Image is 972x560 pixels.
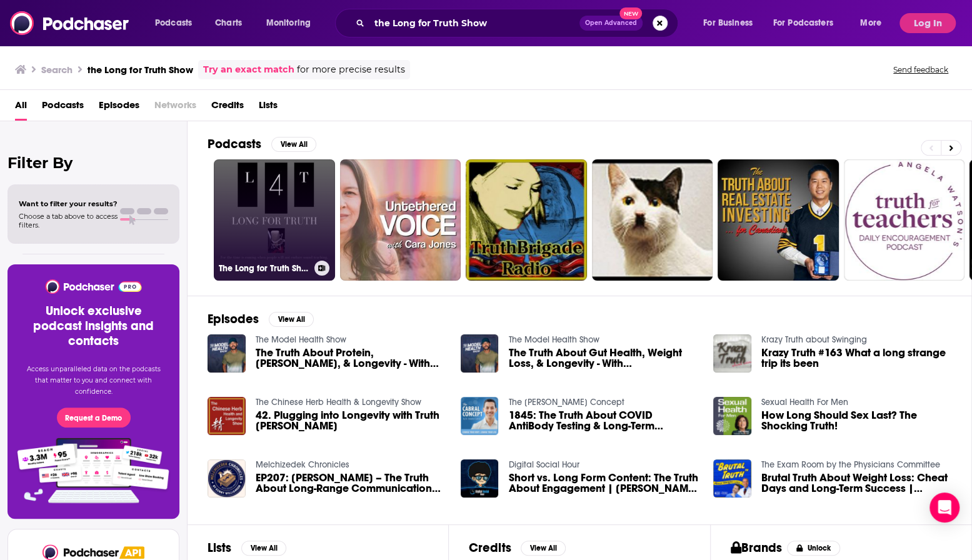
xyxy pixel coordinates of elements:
[256,410,446,431] span: 42. Plugging into Longevity with Truth [PERSON_NAME]
[761,472,951,494] a: Brutal Truth About Weight Loss: Cheat Days and Long-Term Success | Dr. Joel Fuhrman
[208,540,286,556] a: ListsView All
[256,472,446,494] span: EP207: [PERSON_NAME] – The Truth About Long-Range Communication and the Firmament.
[761,459,940,470] a: The Exam Room by the Physicians Committee
[211,95,244,121] a: Credits
[761,347,951,369] a: Krazy Truth #163 What a long strange trip its been
[508,472,698,494] a: Short vs. Long Form Content: The Truth About Engagement | Abel James DSH #1314
[579,16,643,31] button: Open AdvancedNew
[269,312,314,327] button: View All
[461,397,499,435] img: 1845: The Truth About COVID AntiBody Testing & Long-Term Immunity (TWT)
[889,64,952,75] button: Send feedback
[508,459,579,470] a: Digital Social Hour
[258,13,327,33] button: open menu
[241,541,286,556] button: View All
[13,437,174,504] img: Pro Features
[57,407,131,427] button: Request a Demo
[207,13,249,33] a: Charts
[41,64,73,76] h3: Search
[899,13,956,33] button: Log In
[99,95,139,121] a: Episodes
[773,14,833,32] span: For Podcasters
[369,13,579,33] input: Search podcasts, credits, & more...
[208,334,246,372] img: The Truth About Protein, Muscle, & Longevity - With Dr. Gabrielle Lyon
[271,137,316,152] button: View All
[469,540,566,556] a: CreditsView All
[23,304,164,349] h3: Unlock exclusive podcast insights and contacts
[713,397,751,435] img: How Long Should Sex Last? The Shocking Truth!
[713,459,751,497] img: Brutal Truth About Weight Loss: Cheat Days and Long-Term Success | Dr. Joel Fuhrman
[256,459,349,470] a: Melchizedek Chronicles
[619,7,642,19] span: New
[297,62,405,77] span: for more precise results
[761,410,951,431] a: How Long Should Sex Last? The Shocking Truth!
[8,154,179,172] h2: Filter By
[259,95,278,121] a: Lists
[508,397,624,407] a: The Cabral Concept
[42,95,84,121] span: Podcasts
[214,159,335,281] a: The Long for Truth Show
[208,397,246,435] img: 42. Plugging into Longevity with Truth Calkins
[787,541,840,556] button: Unlock
[203,62,294,77] a: Try an exact match
[713,334,751,372] img: Krazy Truth #163 What a long strange trip its been
[256,410,446,431] a: 42. Plugging into Longevity with Truth Calkins
[44,279,143,294] img: Podchaser - Follow, Share and Rate Podcasts
[761,334,867,345] a: Krazy Truth about Swinging
[146,13,208,33] button: open menu
[761,397,848,407] a: Sexual Health For Men
[208,459,246,497] a: EP207: White Alice – The Truth About Long-Range Communication and the Firmament.
[266,14,311,32] span: Monitoring
[208,311,259,327] h2: Episodes
[119,546,144,559] img: Podchaser API banner
[461,459,499,497] img: Short vs. Long Form Content: The Truth About Engagement | Abel James DSH #1314
[469,540,511,556] h2: Credits
[703,14,753,32] span: For Business
[43,544,120,560] img: Podchaser - Follow, Share and Rate Podcasts
[585,20,637,26] span: Open Advanced
[851,13,897,33] button: open menu
[521,541,566,556] button: View All
[731,540,783,556] h2: Brands
[508,334,599,345] a: The Model Health Show
[256,347,446,369] a: The Truth About Protein, Muscle, & Longevity - With Dr. Gabrielle Lyon
[461,334,499,372] img: The Truth About Gut Health, Weight Loss, & Longevity - With Dr. Tim Spector
[208,311,314,327] a: EpisodesView All
[929,492,959,522] div: Open Intercom Messenger
[19,212,118,229] span: Choose a tab above to access filters.
[154,95,196,121] span: Networks
[208,136,261,152] h2: Podcasts
[860,14,881,32] span: More
[256,397,421,407] a: The Chinese Herb Health & Longevity Show
[88,64,193,76] h3: the Long for Truth Show
[208,136,316,152] a: PodcastsView All
[256,334,346,345] a: The Model Health Show
[256,347,446,369] span: The Truth About Protein, [PERSON_NAME], & Longevity - With [PERSON_NAME]
[508,347,698,369] span: The Truth About Gut Health, Weight Loss, & Longevity - With [PERSON_NAME]
[15,95,27,121] a: All
[155,14,192,32] span: Podcasts
[19,199,118,208] span: Want to filter your results?
[10,11,130,35] img: Podchaser - Follow, Share and Rate Podcasts
[208,540,231,556] h2: Lists
[219,263,309,274] h3: The Long for Truth Show
[508,410,698,431] a: 1845: The Truth About COVID AntiBody Testing & Long-Term Immunity (TWT)
[508,472,698,494] span: Short vs. Long Form Content: The Truth About Engagement | [PERSON_NAME] DSH #1314
[256,472,446,494] a: EP207: White Alice – The Truth About Long-Range Communication and the Firmament.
